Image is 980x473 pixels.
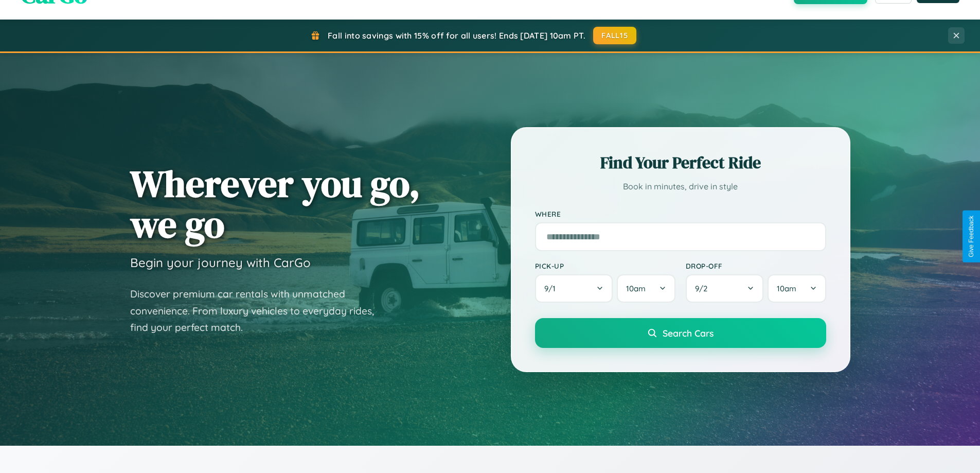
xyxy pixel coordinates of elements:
label: Pick-up [535,261,675,270]
label: Drop-off [686,261,826,270]
button: 10am [768,274,826,303]
button: 9/1 [535,274,613,303]
label: Where [535,209,826,218]
span: Search Cars [663,327,714,339]
span: 9 / 1 [544,284,561,293]
p: Discover premium car rentals with unmatched convenience. From luxury vehicles to everyday rides, ... [130,286,387,336]
button: 10am [617,274,675,303]
h3: Begin your journey with CarGo [130,255,311,270]
span: 9 / 2 [695,284,712,293]
span: 10am [777,284,796,293]
h1: Wherever you go, we go [130,163,420,244]
h2: Find Your Perfect Ride [535,151,826,174]
p: Book in minutes, drive in style [535,179,826,194]
button: 9/2 [686,274,764,303]
span: 10am [626,284,646,293]
button: Search Cars [535,318,826,348]
div: Give Feedback [968,216,975,257]
span: Fall into savings with 15% off for all users! Ends [DATE] 10am PT. [328,30,585,41]
button: FALL15 [593,27,636,44]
